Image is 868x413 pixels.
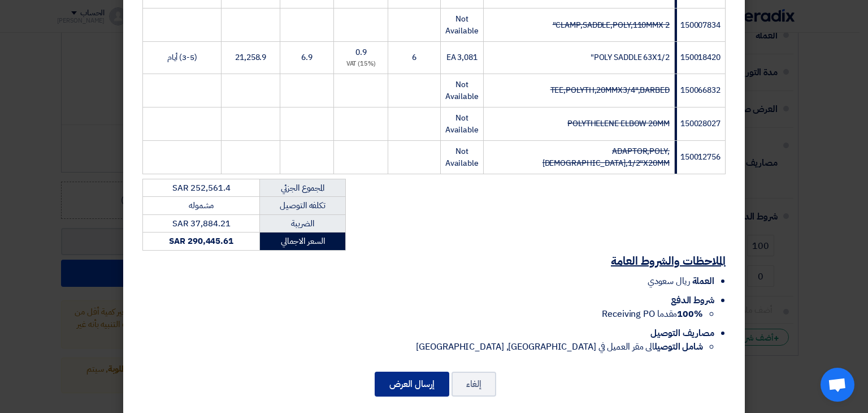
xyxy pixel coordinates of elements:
span: مقدما Receiving PO [602,307,703,321]
strong: شامل التوصيل [654,340,703,354]
strike: TEE,POLYTH,20MMX3/4",BARBED [550,84,670,96]
td: 150018420 [674,42,725,74]
span: 0.9 [355,46,367,58]
span: SAR 37,884.21 [172,217,231,230]
span: مصاريف التوصيل [650,326,714,340]
strike: ADAPTOR,POLY,[DEMOGRAPHIC_DATA],1/2"X20MM [542,145,670,169]
button: إرسال العرض [375,372,449,397]
strike: POLYTHELENE ELBOW 20MM [567,118,670,130]
div: دردشة مفتوحة [821,368,854,402]
span: 6.9 [301,51,313,63]
span: مشموله [189,199,214,212]
td: تكلفه التوصيل [260,197,346,215]
span: ريال سعودي [648,274,690,288]
li: الى مقر العميل في [GEOGRAPHIC_DATA], [GEOGRAPHIC_DATA] [142,340,703,354]
td: 150012756 [674,140,725,174]
span: (3-5) أيام [167,51,197,63]
span: POLY SADDLE 63X1/2" [591,51,670,63]
strong: 100% [677,307,703,321]
u: الملاحظات والشروط العامة [611,252,726,269]
span: 3,081 EA [446,51,478,63]
span: Not Available [445,13,479,37]
td: السعر الاجمالي [260,233,346,251]
strong: SAR 290,445.61 [169,235,233,247]
span: Not Available [445,145,479,169]
span: العملة [692,274,714,288]
strike: CLAMP,SADDLE,POLY,110MMX 2" [553,19,670,31]
span: 6 [412,51,416,63]
td: الضريبة [260,214,346,233]
td: SAR 252,561.4 [143,179,260,197]
span: 21,258.9 [235,51,266,63]
td: 150066832 [674,74,725,107]
td: المجموع الجزئي [260,179,346,197]
span: شروط الدفع [671,294,714,307]
span: Not Available [445,79,479,102]
td: 150028027 [674,107,725,140]
td: 150007834 [674,8,725,42]
button: إلغاء [452,372,496,397]
div: (15%) VAT [338,59,383,69]
span: Not Available [445,112,479,136]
